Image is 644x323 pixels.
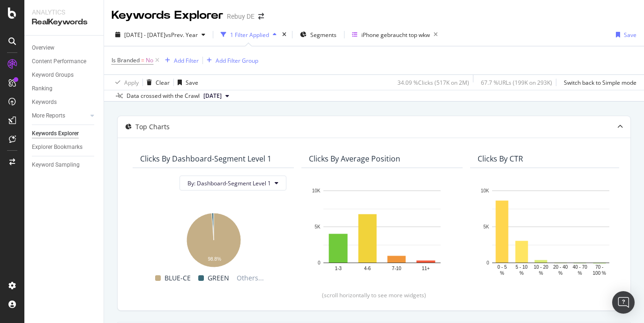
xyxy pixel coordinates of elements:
text: 10K [312,188,321,193]
div: iPhone gebraucht top wkw [361,31,430,39]
div: Content Performance [32,57,86,66]
div: More Reports [32,111,65,121]
div: Keywords Explorer [32,129,79,139]
button: By: Dashboard-Segment Level 1 [180,176,286,191]
text: 20 - 40 [553,264,568,270]
text: 5 - 10 [516,264,528,270]
div: Clicks By Average Position [309,154,400,163]
div: Clear [156,79,170,87]
button: Add Filter [161,55,199,66]
text: 70 - [595,264,603,270]
span: Others... [233,272,268,284]
text: % [558,271,562,276]
div: (scroll horizontally to see more widgets) [129,291,619,299]
text: 10 - 20 [534,264,549,270]
text: % [539,271,543,276]
button: Add Filter Group [203,55,258,66]
span: 2025 Aug. 19th [203,92,222,100]
a: Overview [32,43,97,53]
text: 11+ [422,266,430,271]
span: GREEN [208,272,229,284]
button: Clear [143,75,170,90]
button: Segments [296,27,340,42]
button: Apply [112,75,139,90]
button: iPhone gebraucht top wkw [348,27,442,42]
div: Keyword Sampling [32,160,80,170]
a: Ranking [32,84,97,94]
div: Clicks By Dashboard-Segment Level 1 [140,154,271,163]
a: Content Performance [32,57,97,66]
span: Is Branded [112,56,140,64]
svg: A chart. [478,186,624,277]
div: times [280,30,288,39]
div: RealKeywords [32,17,96,28]
div: Rebuy DE [227,12,255,21]
text: 5K [483,224,489,229]
text: 100 % [593,271,606,276]
text: 1-3 [335,266,342,271]
div: Add Filter Group [216,57,258,65]
div: Save [624,31,637,39]
button: Save [612,27,637,42]
div: 67.7 % URLs ( 199K on 293K ) [481,79,552,87]
div: Keywords [32,97,57,107]
div: 1 Filter Applied [230,31,269,39]
a: Keywords [32,97,97,107]
text: 0 - 5 [497,264,507,270]
button: [DATE] - [DATE]vsPrev. Year [112,27,209,42]
div: Analytics [32,7,96,17]
text: % [578,271,582,276]
text: 40 - 70 [573,264,588,270]
div: Data crossed with the Crawl [127,92,200,100]
span: vs Prev. Year [165,31,198,39]
text: % [500,271,504,276]
div: Save [186,79,198,87]
a: Keyword Sampling [32,160,97,170]
text: 10K [481,188,489,193]
text: 0 [318,260,321,265]
a: Explorer Bookmarks [32,142,97,152]
div: Apply [124,79,139,87]
span: No [146,54,153,67]
text: 4-6 [364,266,371,271]
button: [DATE] [200,90,233,102]
div: Open Intercom Messenger [612,291,635,314]
text: 7-10 [392,266,401,271]
svg: A chart. [309,186,455,277]
span: BLUE-CE [165,272,191,284]
a: Keyword Groups [32,70,97,80]
text: % [519,271,524,276]
span: By: Dashboard-Segment Level 1 [187,179,271,187]
button: 1 Filter Applied [217,27,280,42]
text: 0 [487,260,489,265]
button: Save [174,75,198,90]
svg: A chart. [140,208,286,269]
div: Switch back to Simple mode [564,79,637,87]
span: Segments [310,31,337,39]
div: Top Charts [135,122,170,132]
div: arrow-right-arrow-left [258,13,264,20]
div: Overview [32,43,54,53]
a: More Reports [32,111,88,121]
div: Keywords Explorer [112,7,223,23]
span: [DATE] - [DATE] [124,31,165,39]
div: Add Filter [174,57,199,65]
div: 34.09 % Clicks ( 517K on 2M ) [397,79,469,87]
div: Ranking [32,84,52,94]
div: Keyword Groups [32,70,74,80]
div: Clicks By CTR [478,154,523,163]
text: 5K [315,224,321,229]
button: Switch back to Simple mode [560,75,637,90]
div: Explorer Bookmarks [32,142,82,152]
text: 98.8% [208,257,221,262]
a: Keywords Explorer [32,129,97,139]
span: = [141,56,144,64]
